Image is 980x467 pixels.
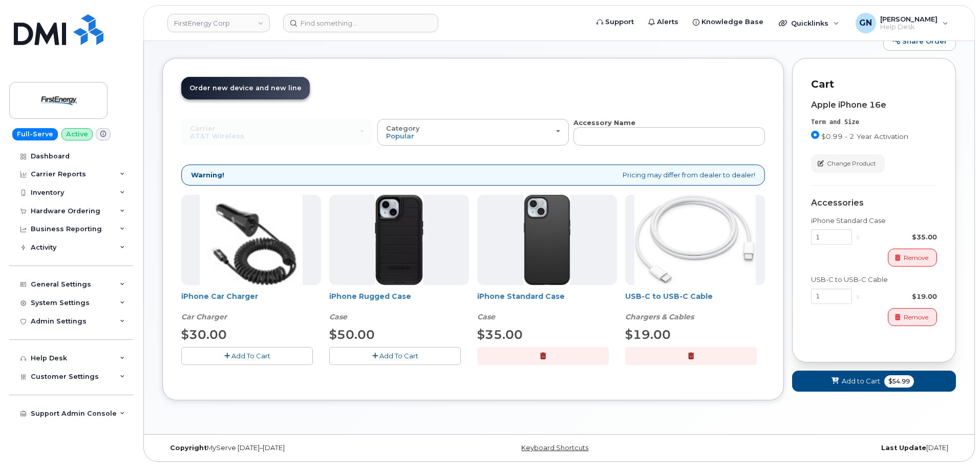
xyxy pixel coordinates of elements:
[792,371,956,392] button: Add to Cart $54.99
[162,24,878,42] h1: New Order
[884,375,914,388] span: $54.99
[162,444,427,452] div: MyServe [DATE]–[DATE]
[811,154,885,172] button: Change Product
[880,15,938,23] span: [PERSON_NAME]
[625,327,671,342] span: $19.00
[329,347,461,365] button: Add To Cart
[191,170,224,180] strong: Warning!
[859,17,872,29] span: GN
[181,347,313,365] button: Add To Cart
[791,19,828,27] span: Quicklinks
[625,291,765,322] div: USB-C to USB-C Cable
[231,352,270,360] span: Add To Cart
[329,292,411,301] a: iPhone Rugged Case
[477,327,523,342] span: $35.00
[181,291,321,322] div: iPhone Car Charger
[477,312,495,321] em: Case
[329,312,347,321] em: Case
[821,132,908,140] span: $0.99 - 2 Year Activation
[864,232,937,242] div: $35.00
[904,313,928,322] span: Remove
[888,308,937,326] button: Remove
[477,291,617,322] div: iPhone Standard Case
[811,118,937,127] div: Term and Size
[852,292,864,301] div: x
[848,13,955,33] div: Geoffrey Newport
[521,444,588,452] a: Keyboard Shortcuts
[329,327,375,342] span: $50.00
[379,352,418,360] span: Add To Cart
[904,253,928,262] span: Remove
[386,132,414,140] span: Popular
[524,195,570,285] img: Symmetry.jpg
[701,17,763,27] span: Knowledge Base
[811,275,937,285] div: USB-C to USB-C Cable
[888,249,937,267] button: Remove
[386,124,420,132] span: Category
[377,119,569,146] button: Category Popular
[625,312,694,321] em: Chargers & Cables
[167,14,270,32] a: FirstEnergy Corp
[811,131,819,139] input: $0.99 - 2 Year Activation
[181,312,227,321] em: Car Charger
[827,159,876,168] span: Change Product
[573,118,635,127] strong: Accessory Name
[181,327,227,342] span: $30.00
[375,195,423,285] img: Defender.jpg
[181,165,765,186] div: Pricing may differ from dealer to dealer!
[864,292,937,301] div: $19.00
[589,12,641,32] a: Support
[170,444,207,452] strong: Copyright
[811,216,937,226] div: iPhone Standard Case
[283,14,438,32] input: Find something...
[935,422,972,459] iframe: Messenger Launcher
[686,12,771,32] a: Knowledge Base
[641,12,686,32] a: Alerts
[811,77,937,92] p: Cart
[691,444,956,452] div: [DATE]
[200,195,303,285] img: iphonesecg.jpg
[657,17,678,27] span: Alerts
[811,198,937,208] div: Accessories
[634,195,756,285] img: USB-C.jpg
[772,13,846,33] div: Quicklinks
[852,232,864,242] div: x
[881,444,926,452] strong: Last Update
[842,376,880,386] span: Add to Cart
[811,100,937,110] div: Apple iPhone 16e
[329,291,469,322] div: iPhone Rugged Case
[189,84,302,92] span: Order new device and new line
[477,292,565,301] a: iPhone Standard Case
[181,292,258,301] a: iPhone Car Charger
[880,23,938,31] span: Help Desk
[625,292,713,301] a: USB-C to USB-C Cable
[605,17,634,27] span: Support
